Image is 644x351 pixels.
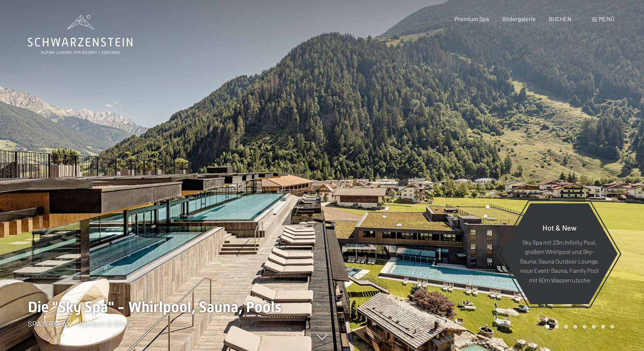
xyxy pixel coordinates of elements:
a: BUCHEN [549,15,571,22]
div: Carousel Page 6 [592,325,596,329]
div: Carousel Page 4 [573,325,577,329]
a: Bildergalerie [502,15,536,22]
div: Carousel Page 2 [555,325,559,329]
div: Carousel Page 7 [601,325,605,329]
div: Carousel Page 5 [583,325,587,329]
a: Hot & New Sky Spa mit 23m Infinity Pool, großem Whirlpool und Sky-Sauna, Sauna Outdoor Lounge, ne... [501,203,618,305]
div: Carousel Pagination [543,325,614,329]
div: Carousel Page 8 [610,325,614,329]
span: Menü [599,15,614,22]
span: Hot & New [543,223,577,232]
p: Sky Spa mit 23m Infinity Pool, großem Whirlpool und Sky-Sauna, Sauna Outdoor Lounge, neue Event-S... [519,237,600,285]
a: Premium Spa [455,15,489,22]
div: Carousel Page 1 (Current Slide) [545,325,550,329]
div: Carousel Page 3 [564,325,568,329]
